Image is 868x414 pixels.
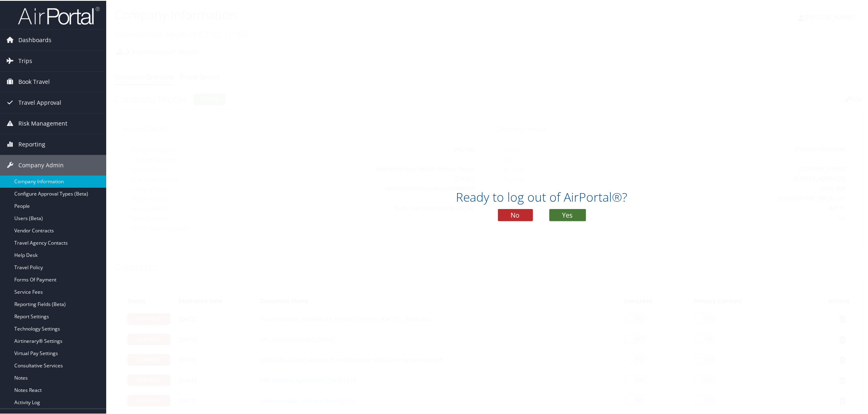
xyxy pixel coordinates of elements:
[18,112,67,133] span: Risk Management
[18,5,100,25] img: airportal-logo.png
[549,208,586,220] button: Yes
[18,133,45,154] span: Reporting
[18,29,51,49] span: Dashboards
[498,208,533,220] button: No
[18,50,32,70] span: Trips
[18,92,61,112] span: Travel Approval
[18,154,64,175] span: Company Admin
[18,71,50,91] span: Book Travel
